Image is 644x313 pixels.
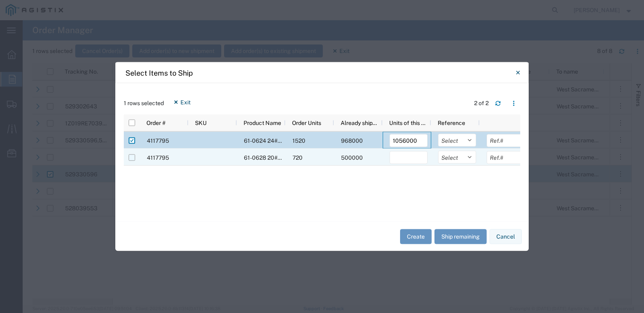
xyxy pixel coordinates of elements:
[244,154,355,161] span: 61-0628 20# -, 9 OSDS Monthly messaging
[487,151,525,164] input: Ref.#
[147,154,169,161] span: 4117795
[146,120,165,126] span: Order #
[487,134,525,147] input: Ref.#
[244,120,281,126] span: Product Name
[341,120,379,126] span: Already shipped
[244,137,357,144] span: 61-0624 24# -, 10 OSDS Monthly messaging
[341,154,363,161] span: 500000
[474,99,489,108] div: 2 of 2
[489,229,522,244] button: Cancel
[510,65,526,81] button: Close
[195,120,207,126] span: SKU
[400,229,432,244] button: Create
[434,229,487,244] button: Ship remaining
[491,97,504,110] button: Refresh table
[438,120,465,126] span: Reference
[292,120,321,126] span: Order Units
[124,99,164,108] span: 1 rows selected
[292,137,305,144] span: 1520
[167,96,197,109] button: Exit
[292,154,303,161] span: 720
[125,67,193,78] h4: Select Items to Ship
[147,137,169,144] span: 4117795
[389,120,428,126] span: Units of this shipment
[341,137,363,144] span: 968000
